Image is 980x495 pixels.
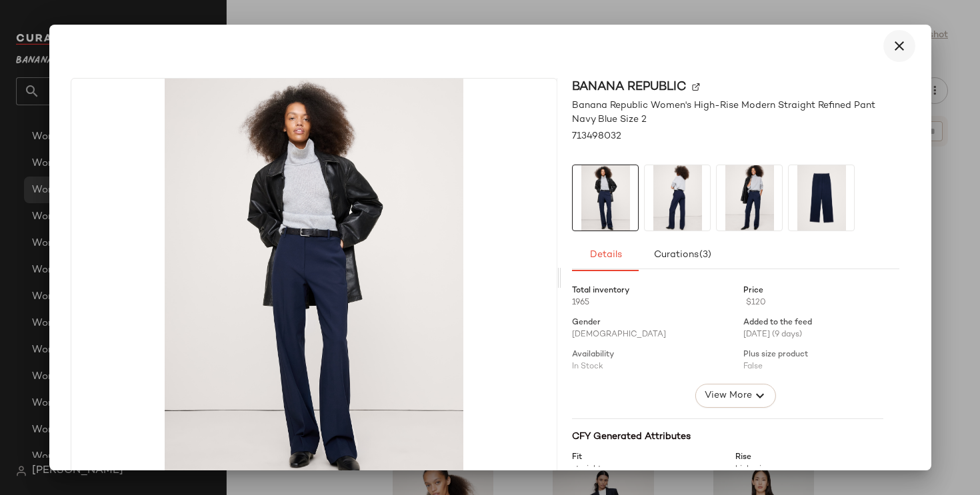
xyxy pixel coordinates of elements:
[572,78,687,96] span: Banana Republic
[572,430,883,444] div: CFY Generated Attributes
[653,250,712,260] span: Curations
[589,250,622,260] span: Details
[789,165,854,231] img: cn60674154.jpg
[71,79,557,477] img: cn60674103.jpg
[699,250,711,260] span: (3)
[572,99,899,127] span: Banana Republic Women's High-Rise Modern Straight Refined Pant Navy Blue Size 2
[695,384,775,408] button: View More
[717,165,782,231] img: cn60674155.jpg
[572,129,621,143] span: 713498032
[573,165,638,231] img: cn60674103.jpg
[645,165,710,231] img: cn60674145.jpg
[703,388,751,404] span: View More
[692,83,700,91] img: svg%3e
